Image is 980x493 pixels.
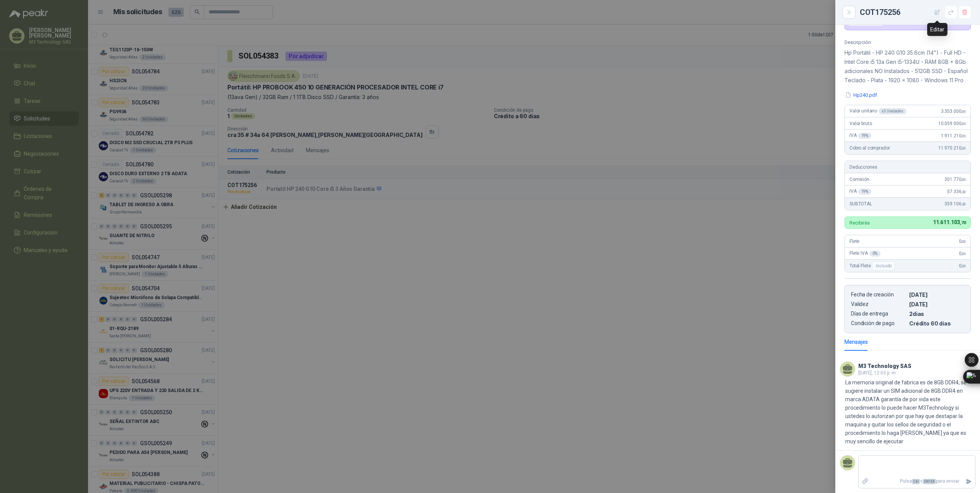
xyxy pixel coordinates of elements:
span: Deducciones [849,164,877,170]
span: Flete IVA [849,251,880,257]
span: ENTER [923,479,936,484]
span: 1.911.210 [941,133,966,138]
div: COT175256 [860,6,971,18]
button: Hp240.pdf [844,91,878,99]
span: 11.611.103 [933,219,966,225]
span: 3.353.000 [941,109,966,114]
button: Close [844,8,854,17]
span: ,00 [961,109,966,114]
p: 2 dias [909,311,964,317]
p: Pulsa + para enviar [872,475,963,488]
span: 11.970.210 [938,145,966,151]
p: Días de entrega [851,311,906,317]
span: Valor unitario [849,108,906,114]
span: 0 [959,251,966,256]
span: ,30 [961,190,966,194]
span: 57.336 [947,189,966,194]
span: 0 [959,263,966,268]
span: IVA [849,133,871,139]
span: Flete [849,239,859,244]
span: 10.059.000 [938,121,966,126]
div: 0 % [869,251,880,257]
p: [DATE] [909,291,964,298]
span: SUBTOTAL [849,201,872,207]
p: Fecha de creación [851,291,906,298]
div: x 3 Unidades [879,108,906,114]
span: IVA [849,189,871,195]
p: [DATE] [909,301,964,308]
div: Incluido [872,261,895,270]
p: La memoria original de fabrica es de 8GB DDR4, se sugiere instalar un SIM adicional de 8GB DDR4 e... [845,378,975,446]
button: Enviar [962,475,975,488]
span: 0 [959,239,966,244]
span: ,00 [961,177,966,182]
p: Recibirás [849,220,870,225]
div: 19 % [858,189,872,195]
span: Ctrl [912,479,920,484]
h3: M3 Technology SAS [858,364,911,368]
span: ,30 [961,202,966,206]
span: ,00 [961,252,966,256]
span: 359.106 [944,201,966,207]
p: Descripción [844,39,971,45]
p: Hp Portátil - HP 240 G10 35.6cm (14") - Full HD - Intel Core i5 13a Gen i5-1334U - RAM 8GB + 8Gb ... [844,48,971,85]
div: Editar [927,23,947,36]
span: ,00 [961,264,966,268]
p: Condición de pago [851,320,906,327]
span: [DATE], 12:03 p. m. [858,370,897,376]
span: ,00 [961,146,966,150]
span: ,70 [960,220,966,225]
span: ,00 [961,134,966,138]
span: Total Flete [849,261,897,270]
span: 301.770 [944,177,966,182]
span: Cobro al comprador [849,145,890,151]
span: ,00 [961,239,966,244]
span: Comisión [849,177,869,182]
label: Adjuntar archivos [859,475,872,488]
p: Validez [851,301,906,308]
div: Mensajes [844,338,868,346]
span: ,00 [961,122,966,126]
span: Valor bruto [849,121,872,126]
div: 19 % [858,133,872,139]
p: Crédito 60 días [909,320,964,327]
